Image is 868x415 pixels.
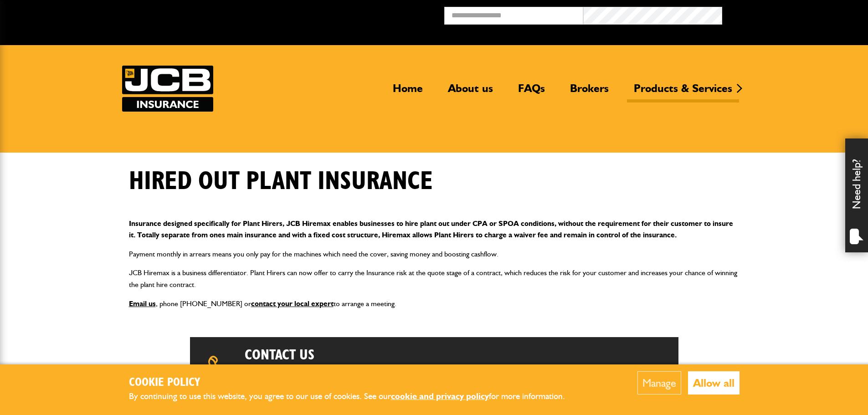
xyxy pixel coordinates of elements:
a: Brokers [563,82,616,102]
a: cookie and privacy policy [391,391,489,401]
button: Allow all [688,371,740,395]
img: JCB Insurance Services logo [122,66,213,112]
h1: Hired out plant insurance [129,166,433,197]
p: JCB Hiremax is a business differentiator. Plant Hirers can now offer to carry the Insurance risk ... [129,267,740,290]
a: Products & Services [627,82,739,102]
h2: Contact us [245,346,458,364]
a: Home [386,82,430,102]
a: [EMAIL_ADDRESS][DOMAIN_NAME] [381,363,489,387]
button: Manage [637,371,681,395]
div: Need help? [845,138,868,252]
h2: Cookie Policy [129,376,580,390]
a: FAQs [511,82,552,102]
span: t: [245,364,305,386]
a: About us [441,82,500,102]
a: JCB Insurance Services [122,66,213,112]
p: By continuing to use this website, you agree to our use of cookies. See our for more information. [129,389,580,404]
p: Payment monthly in arrears means you only pay for the machines which need the cover, saving money... [129,248,740,260]
button: Broker Login [722,7,861,21]
p: , phone [PHONE_NUMBER] or to arrange a meeting. [129,298,740,310]
span: e: [381,364,534,386]
a: Email us [129,299,156,308]
a: contact your local expert [251,299,334,308]
a: 0800 141 2877 [245,363,297,387]
p: Insurance designed specifically for Plant Hirers, JCB Hiremax enables businesses to hire plant ou... [129,218,740,241]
